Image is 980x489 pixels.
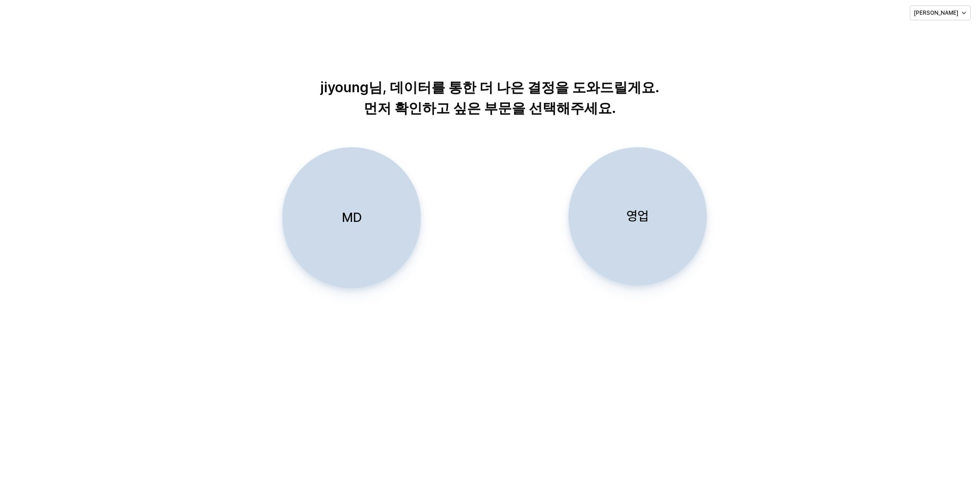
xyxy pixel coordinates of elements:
[568,147,707,286] button: 영업
[910,6,971,20] button: [PERSON_NAME]
[341,209,361,226] p: MD
[254,77,725,119] p: jiyoung님, 데이터를 통한 더 나은 결정을 도와드릴게요. 먼저 확인하고 싶은 부문을 선택해주세요.
[914,9,958,17] p: [PERSON_NAME]
[627,208,649,225] p: 영업
[282,147,421,288] button: MD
